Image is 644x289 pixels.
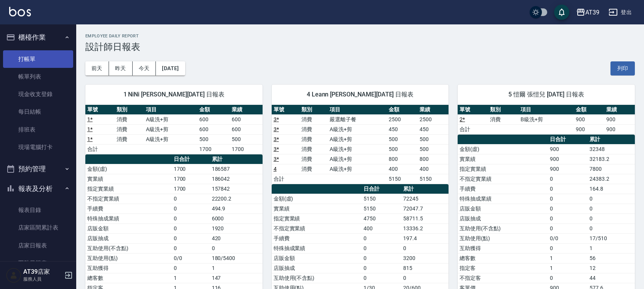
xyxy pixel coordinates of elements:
td: 0 [548,273,588,283]
td: 合計 [85,144,115,154]
th: 類別 [488,105,519,115]
td: 0/0 [172,253,210,263]
a: 現場電腦打卡 [3,138,73,156]
td: A級洗+剪 [328,164,387,174]
td: 0 [401,243,449,253]
td: 900 [574,124,604,134]
td: 互助使用(點) [85,253,172,263]
td: 500 [197,134,230,144]
span: 1 NiNi [PERSON_NAME][DATE] 日報表 [95,91,253,98]
td: 消費 [300,154,328,164]
td: 12 [588,263,635,273]
td: 900 [604,124,635,134]
td: 1700 [197,144,230,154]
td: 72047.7 [401,204,449,214]
td: 不指定實業績 [85,194,172,204]
td: 0 [588,223,635,233]
td: 1700 [172,164,210,174]
td: 消費 [115,124,144,134]
td: 互助使用(點) [458,233,548,243]
a: 店家區間累計表 [3,219,73,236]
h2: Employee Daily Report [85,34,635,39]
td: 消費 [115,114,144,124]
td: 指定客 [458,263,548,273]
th: 單號 [85,105,115,115]
img: Logo [9,7,31,16]
td: 總客數 [85,273,172,283]
td: 0 [172,204,210,214]
button: 列印 [610,61,635,75]
td: 指定實業績 [272,214,362,223]
td: 0 [172,233,210,243]
td: 0 [548,243,588,253]
td: 0 [548,184,588,194]
td: 450 [387,124,418,134]
td: 0 [548,194,588,204]
a: 排班表 [3,121,73,138]
td: 32348 [588,144,635,154]
td: 600 [197,114,230,124]
th: 日合計 [362,184,401,194]
td: 互助使用(不含點) [458,223,548,233]
td: 800 [418,154,449,164]
th: 日合計 [548,135,588,144]
td: 494.9 [210,204,263,214]
td: 0 [362,273,401,283]
div: AT39 [585,8,599,17]
td: 手續費 [458,184,548,194]
td: 2500 [418,114,449,124]
td: A級洗+剪 [328,144,387,154]
td: 72245 [401,194,449,204]
th: 類別 [300,105,328,115]
td: 900 [604,114,635,124]
td: 消費 [300,124,328,134]
a: 每日結帳 [3,103,73,120]
td: 5150 [387,174,418,184]
td: 5150 [418,174,449,184]
a: 帳單列表 [3,68,73,85]
td: 0 [172,263,210,273]
td: 不指定實業績 [458,174,548,184]
button: [DATE] [156,61,185,75]
td: 實業績 [272,204,362,214]
td: 消費 [300,134,328,144]
td: 44 [588,273,635,283]
td: 1 [588,243,635,253]
td: 0 [588,204,635,214]
td: 0 [172,223,210,233]
td: 600 [230,114,262,124]
button: AT39 [573,5,602,20]
td: 2500 [387,114,418,124]
td: 1 [210,263,263,273]
td: 815 [401,263,449,273]
td: 店販金額 [85,223,172,233]
td: 消費 [300,164,328,174]
td: 400 [387,164,418,174]
td: 7800 [588,164,635,174]
td: 0/0 [548,233,588,243]
td: 420 [210,233,263,243]
button: 櫃檯作業 [3,27,73,47]
td: 186587 [210,164,263,174]
td: A級洗+剪 [328,124,387,134]
th: 單號 [458,105,488,115]
td: 1700 [230,144,262,154]
td: 手續費 [85,204,172,214]
td: 5150 [362,204,401,214]
td: 500 [230,134,262,144]
td: 店販金額 [272,253,362,263]
td: 0 [172,194,210,204]
td: 6000 [210,214,263,223]
th: 項目 [519,105,574,115]
button: 報表及分析 [3,179,73,199]
span: 4 Leann [PERSON_NAME][DATE] 日報表 [281,91,440,98]
td: 0 [210,243,263,253]
td: 店販抽成 [272,263,362,273]
td: 147 [210,273,263,283]
td: 500 [418,134,449,144]
button: 登出 [606,5,635,19]
td: 24383.2 [588,174,635,184]
td: 0 [588,214,635,223]
td: 0 [588,194,635,204]
td: 不指定實業績 [272,223,362,233]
